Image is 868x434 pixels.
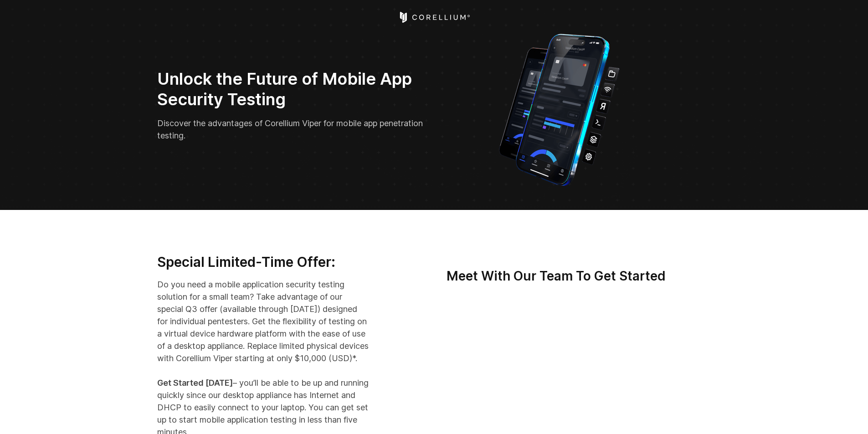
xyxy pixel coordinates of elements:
h3: Special Limited-Time Offer: [157,254,369,271]
h2: Unlock the Future of Mobile App Security Testing [157,69,428,110]
a: Corellium Home [398,12,470,23]
strong: Meet With Our Team To Get Started [447,268,666,284]
strong: Get Started [DATE] [157,378,233,388]
img: Corellium_VIPER_Hero_1_1x [491,29,628,188]
span: Discover the advantages of Corellium Viper for mobile app penetration testing. [157,118,423,140]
